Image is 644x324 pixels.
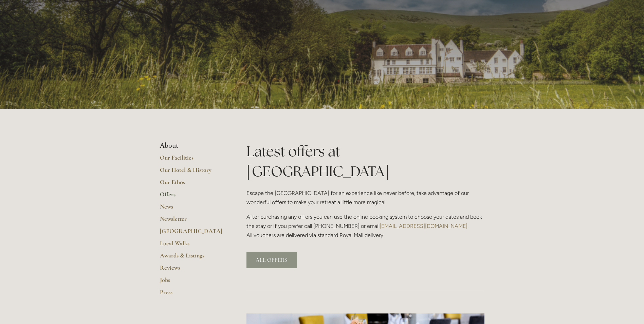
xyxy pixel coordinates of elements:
a: Local Walks [160,239,225,252]
a: Reviews [160,264,225,276]
a: Our Hotel & History [160,166,225,178]
a: Our Ethos [160,178,225,191]
p: After purchasing any offers you can use the online booking system to choose your dates and book t... [246,212,484,240]
a: Press [160,288,225,301]
a: Newsletter [160,215,225,227]
a: ALL OFFERS [246,252,297,268]
a: Awards & Listings [160,252,225,264]
a: Our Facilities [160,154,225,166]
h1: Latest offers at [GEOGRAPHIC_DATA] [246,141,484,181]
a: [GEOGRAPHIC_DATA] [160,227,225,239]
a: Jobs [160,276,225,288]
a: [EMAIL_ADDRESS][DOMAIN_NAME] [380,223,467,229]
a: News [160,203,225,215]
li: About [160,141,225,150]
a: Offers [160,191,225,203]
p: Escape the [GEOGRAPHIC_DATA] for an experience like never before, take advantage of our wonderful... [246,188,484,207]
